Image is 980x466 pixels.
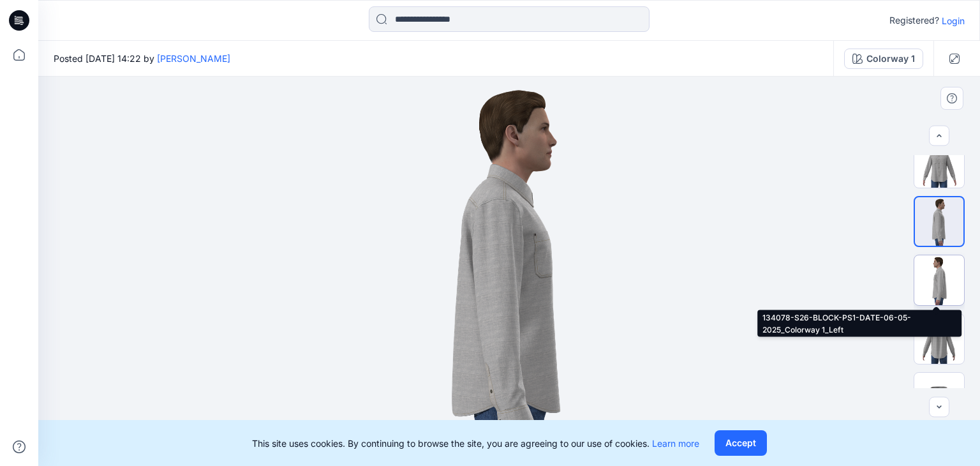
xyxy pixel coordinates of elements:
img: 134078-S26-BLOCK-PS1-DATE-06-05-2025_Colorway 1_Left [914,255,964,305]
img: 134078-S26-BLOCK-PS1-DATE-06-05-2025_Colorway 1_Back [914,314,964,364]
div: Colorway 1 [866,52,915,66]
button: Colorway 1 [844,49,923,69]
span: Posted [DATE] 14:22 by [54,52,230,65]
p: Registered? [889,13,939,28]
img: 134078-S26-BLOCK-PS1-DATE-06-05-2025_Colorway 1_front_Colorway 1 [914,138,964,188]
a: [PERSON_NAME] [157,53,230,64]
p: This site uses cookies. By continuing to browse the site, you are agreeing to our use of cookies. [252,437,699,450]
img: eyJhbGciOiJIUzI1NiIsImtpZCI6IjAiLCJzbHQiOiJzZXMiLCJ0eXAiOiJKV1QifQ.eyJkYXRhIjp7InR5cGUiOiJzdG9yYW... [315,77,704,466]
p: Login [942,14,965,27]
img: 134078-S26-BLOCK-PS1-DATE-06-05-2025_Colorway 1_Right [915,197,963,246]
button: Accept [715,430,767,456]
img: 134078-S26-BLOCK-PS1-DATE neck close-06-05-2025_Colorway 1 [914,373,964,423]
a: Learn more [652,438,699,449]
